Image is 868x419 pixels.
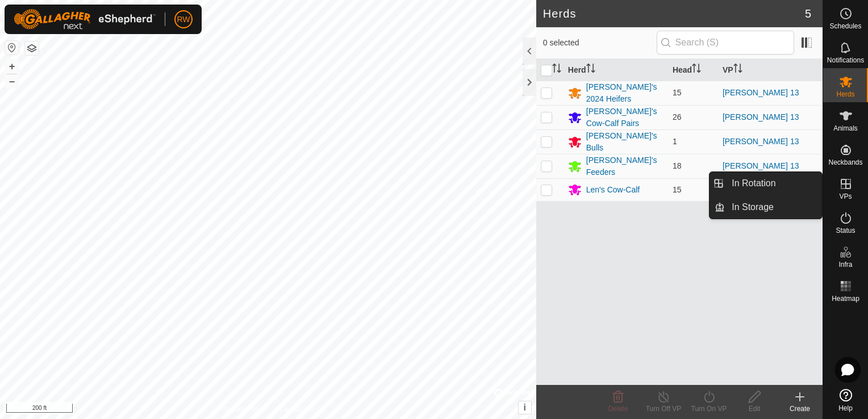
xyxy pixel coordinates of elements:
th: VP [718,59,823,81]
div: [PERSON_NAME]'s 2024 Heifers [586,81,663,105]
input: Search (S) [657,31,794,55]
span: VPs [839,193,852,200]
button: – [5,74,19,88]
li: In Rotation [710,172,822,195]
span: Animals [833,125,858,132]
div: Create [777,404,823,414]
span: Infra [838,261,852,268]
span: 18 [673,161,682,170]
h2: Herds [543,7,805,20]
img: Gallagher Logo [14,9,156,30]
span: Neckbands [828,159,862,166]
span: i [524,403,526,412]
button: Map Layers [25,41,39,55]
a: Help [823,384,868,416]
span: 26 [673,112,682,121]
a: In Storage [725,196,822,219]
th: Herd [564,59,668,81]
span: 5 [805,5,811,22]
a: Contact Us [279,404,313,414]
span: Help [838,405,853,412]
span: In Storage [732,200,774,214]
button: i [519,401,531,414]
div: Turn On VP [686,404,732,414]
div: Turn Off VP [641,404,686,414]
button: + [5,60,19,73]
th: Head [668,59,718,81]
div: [PERSON_NAME]'s Feeders [586,154,663,178]
span: Herds [836,91,854,98]
a: In Rotation [725,172,822,195]
div: Len's Cow-Calf [586,184,640,196]
span: 1 [673,137,677,146]
a: Privacy Policy [223,404,266,414]
span: 15 [673,88,682,97]
a: [PERSON_NAME] 13 [723,88,799,97]
p-sorticon: Activate to sort [692,65,701,74]
p-sorticon: Activate to sort [552,65,561,74]
p-sorticon: Activate to sort [586,65,595,74]
li: In Storage [710,196,822,219]
span: In Rotation [732,177,775,190]
span: Status [836,227,855,234]
span: 15 [673,185,682,194]
span: Notifications [827,57,864,64]
div: [PERSON_NAME]'s Cow-Calf Pairs [586,106,663,129]
span: Schedules [829,23,861,30]
a: [PERSON_NAME] 13 [723,112,799,121]
div: [PERSON_NAME]'s Bulls [586,130,663,154]
span: 0 selected [543,37,657,49]
button: Reset Map [5,41,19,55]
a: [PERSON_NAME] 13 [723,137,799,146]
span: Delete [608,405,628,413]
span: Heatmap [832,295,859,302]
a: [PERSON_NAME] 13 [723,161,799,170]
p-sorticon: Activate to sort [733,65,742,74]
span: RW [177,14,190,26]
div: Edit [732,404,777,414]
